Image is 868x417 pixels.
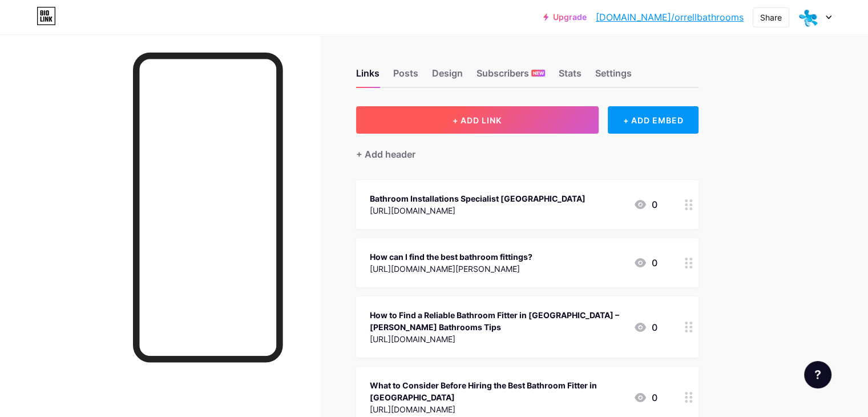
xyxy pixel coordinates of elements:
div: Posts [393,66,418,87]
div: 0 [633,391,657,404]
div: 0 [633,320,657,334]
span: NEW [533,70,544,77]
div: Subscribers [477,66,545,87]
div: Settings [595,66,632,87]
div: [URL][DOMAIN_NAME] [370,205,586,216]
div: Stats [559,66,582,87]
a: [DOMAIN_NAME]/orrellbathrooms [596,10,744,24]
img: orrellbathrooms [798,6,819,28]
div: How to Find a Reliable Bathroom Fitter in [GEOGRAPHIC_DATA] – [PERSON_NAME] Bathrooms Tips [370,309,624,333]
button: + ADD LINK [356,106,599,134]
div: 0 [633,198,657,211]
div: [URL][DOMAIN_NAME] [370,333,624,345]
div: 0 [633,256,657,270]
span: + ADD LINK [453,115,502,125]
div: Share [760,11,782,23]
div: + Add header [356,147,415,161]
div: What to Consider Before Hiring the Best Bathroom Fitter in [GEOGRAPHIC_DATA] [370,379,624,403]
a: Upgrade [543,13,587,22]
div: Bathroom Installations Specialist [GEOGRAPHIC_DATA] [370,193,586,205]
div: Links [356,66,380,87]
div: How can I find the best bathroom fittings? [370,251,532,263]
div: Design [432,66,463,87]
div: [URL][DOMAIN_NAME][PERSON_NAME] [370,263,532,275]
div: + ADD EMBED [608,106,699,134]
div: [URL][DOMAIN_NAME] [370,403,624,415]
